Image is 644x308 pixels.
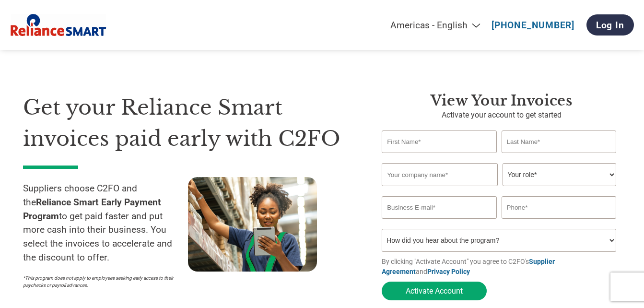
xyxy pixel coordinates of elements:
[23,92,353,154] h1: Get your Reliance Smart invoices paid early with C2FO
[502,220,616,225] div: Inavlid Phone Number
[502,154,616,159] div: Invalid last name or last name is too long
[382,187,616,192] div: Invalid company name or company name is too long
[382,220,496,225] div: Inavlid Email Address
[23,197,161,222] strong: Reliance Smart Early Payment Program
[382,258,555,275] a: Supplier Agreement
[382,196,496,219] input: Invalid Email format
[427,268,470,275] a: Privacy Policy
[382,109,621,121] p: Activate your account to get started
[492,20,574,31] a: [PHONE_NUMBER]
[382,130,496,153] input: First Name*
[23,274,178,289] p: *This program does not apply to employees seeking early access to their paychecks or payroll adva...
[188,177,317,272] img: supply chain worker
[502,130,616,153] input: Last Name*
[586,14,634,36] a: Log In
[382,154,496,159] div: Invalid first name or first name is too long
[503,163,616,186] select: Title/Role
[11,12,106,38] img: Reliance Smart
[382,282,487,300] button: Activate Account
[382,163,498,186] input: Your company name*
[382,92,621,109] h3: View Your Invoices
[502,196,616,219] input: Phone*
[382,257,621,277] p: By clicking "Activate Account" you agree to C2FO's and
[23,182,188,265] p: Suppliers choose C2FO and the to get paid faster and put more cash into their business. You selec...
